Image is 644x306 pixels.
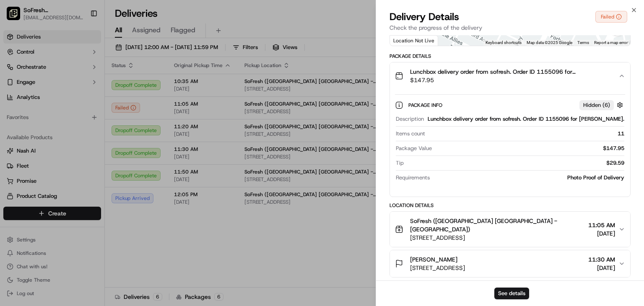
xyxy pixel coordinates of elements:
a: 📗Knowledge Base [5,184,68,199]
div: $147.95 [435,145,624,152]
button: Keyboard shortcuts [486,40,522,46]
span: [PERSON_NAME] [26,130,68,136]
div: Lunchbox delivery order from sofresh. Order ID 1155096 for [PERSON_NAME]. [427,115,624,123]
img: 1736555255976-a54dd68f-1ca7-489b-9aae-adbdc363a1c4 [17,130,23,137]
p: Welcome 👋 [8,33,153,47]
button: Failed [595,11,627,23]
span: [STREET_ADDRESS] [410,233,585,242]
img: 1736555255976-a54dd68f-1ca7-489b-9aae-adbdc363a1c4 [17,153,23,159]
div: Location Details [390,202,631,209]
div: We're available if you need us! [38,88,115,95]
input: Got a question? Start typing here... [22,54,151,62]
p: Check the progress of the delivery [390,23,631,32]
span: Hidden ( 6 ) [583,101,610,109]
span: Delivery Details [390,10,459,23]
button: See all [130,107,153,117]
span: Package Value [396,145,432,152]
span: [STREET_ADDRESS] [410,264,465,272]
button: Start new chat [143,82,153,92]
span: Items count [396,130,425,137]
button: Hidden (6) [579,100,625,110]
img: Angelique Valdez [8,122,22,135]
a: Report a map error [594,40,628,45]
span: SoFresh ([GEOGRAPHIC_DATA] [GEOGRAPHIC_DATA] - [GEOGRAPHIC_DATA]) [410,217,585,233]
span: Knowledge Base [17,187,64,195]
img: Nash [8,8,25,25]
span: 11:05 AM [588,221,615,229]
span: Map data ©2025 Google [527,40,572,45]
div: $29.59 [407,159,624,167]
button: SoFresh ([GEOGRAPHIC_DATA] [GEOGRAPHIC_DATA] - [GEOGRAPHIC_DATA])[STREET_ADDRESS]11:05 AM[DATE] [390,212,630,247]
span: [DATE] [588,264,615,272]
span: Tip [396,159,404,167]
div: Start new chat [38,80,138,88]
div: Past conversations [8,109,56,115]
div: Lunchbox delivery order from sofresh. Order ID 1155096 for [PERSON_NAME].$147.95 [390,89,630,197]
span: 11:30 AM [588,255,615,264]
img: 1755196953914-cd9d9cba-b7f7-46ee-b6f5-75ff69acacf5 [18,80,33,95]
div: Photo Proof of Delivery [433,174,624,182]
button: [PERSON_NAME][STREET_ADDRESS]11:30 AM[DATE] [390,250,630,277]
span: [PERSON_NAME] [26,152,68,159]
span: Lunchbox delivery order from sofresh. Order ID 1155096 for [PERSON_NAME]. [410,67,612,76]
div: 💻 [71,188,78,194]
span: [DATE] [74,130,91,136]
span: Package Info [408,102,444,109]
img: 1736555255976-a54dd68f-1ca7-489b-9aae-adbdc363a1c4 [8,80,23,95]
span: Requirements [396,174,430,182]
div: Location Not Live [390,35,438,46]
span: [PERSON_NAME] [410,255,457,264]
img: Angelique Valdez [8,144,22,158]
a: 💻API Documentation [68,184,138,199]
span: • [70,152,73,159]
span: [DATE] [74,152,91,159]
div: 📗 [8,188,15,194]
button: See details [494,288,529,299]
span: Pylon [83,207,101,214]
div: Package Details [390,53,631,60]
span: • [70,130,73,136]
span: Description [396,115,424,123]
a: Powered byPylon [59,207,101,214]
a: Terms (opens in new tab) [577,40,589,45]
span: API Documentation [79,187,135,195]
div: 11 [428,130,624,137]
span: $147.95 [410,76,612,84]
span: [DATE] [588,229,615,238]
button: Lunchbox delivery order from sofresh. Order ID 1155096 for [PERSON_NAME].$147.95 [390,62,630,89]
